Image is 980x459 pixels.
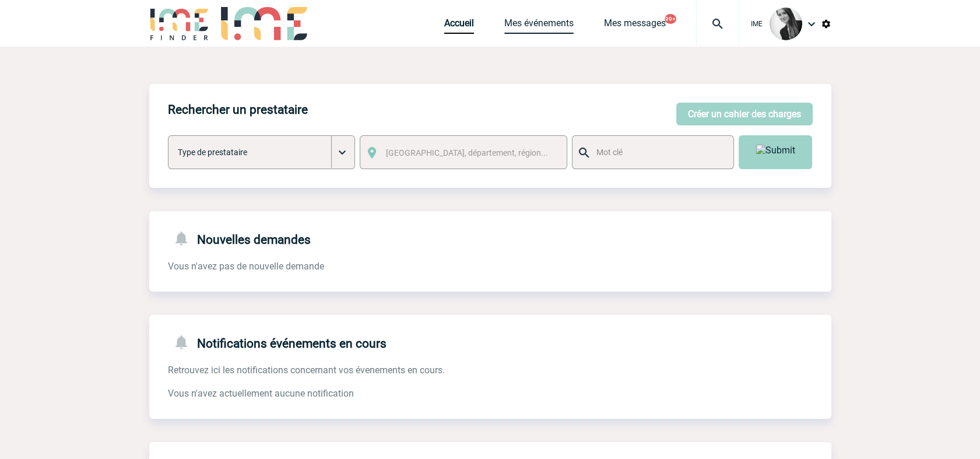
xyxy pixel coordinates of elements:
a: Accueil [444,17,474,34]
input: Mot clé [593,145,725,160]
img: notifications-24-px-g.png [173,334,197,351]
a: Mes événements [504,17,574,34]
img: IME-Finder [149,7,210,40]
h4: Rechercher un prestataire [168,103,308,117]
img: notifications-24-px-g.png [173,230,197,247]
span: Retrouvez ici les notifications concernant vos évenements en cours. [168,365,445,376]
input: Submit [739,135,812,169]
span: Vous n'avez pas de nouvelle demande [168,261,324,272]
span: [GEOGRAPHIC_DATA], département, région... [386,148,548,157]
img: 101050-0.jpg [770,8,802,40]
span: Vous n'avez actuellement aucune notification [168,388,354,399]
a: Mes messages [604,17,666,34]
button: 99+ [665,14,676,24]
span: IME [751,20,763,28]
h4: Nouvelles demandes [168,230,311,247]
h4: Notifications événements en cours [168,334,387,351]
